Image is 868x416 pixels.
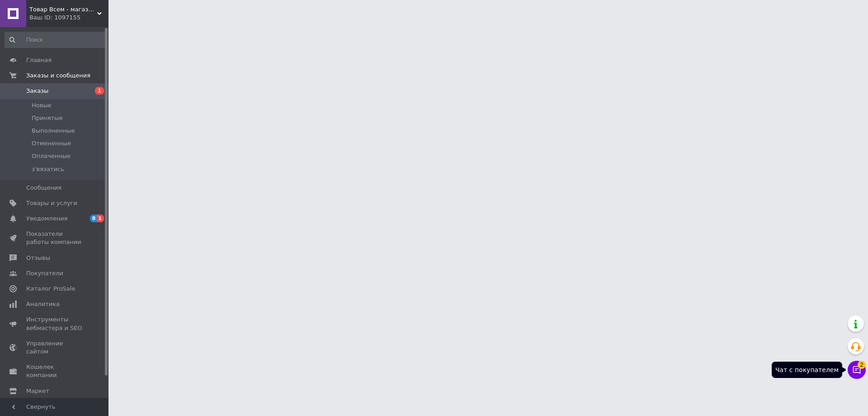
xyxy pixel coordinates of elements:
button: Чат с покупателем2 [848,361,866,379]
span: Выполненные [32,127,75,135]
div: Ваш ID: 1097155 [29,14,108,22]
span: Уведомления [26,215,67,223]
span: Инструменты вебмастера и SEO [26,316,84,332]
span: 1 [95,87,104,95]
span: Товар Всем - магазин доступных товаров [29,5,97,14]
span: Товары и услуги [26,199,77,207]
span: Оплаченные [32,152,71,160]
span: Аналитика [26,300,60,308]
span: Покупатели [26,269,63,277]
span: 1 [97,215,104,222]
span: Заказы и сообщения [26,72,90,80]
span: Каталог ProSale [26,285,75,293]
span: Принятые [32,114,63,122]
input: Поиск [5,32,107,48]
span: Показатели работы компании [26,230,84,246]
span: Управление сайтом [26,339,84,356]
div: Чат с покупателем [772,362,842,378]
span: Новые [32,101,52,110]
span: Маркет [26,387,49,395]
span: Заказы [26,87,48,95]
span: з'вязатись [32,165,64,173]
span: Кошелек компании [26,363,84,379]
span: Отзывы [26,254,50,262]
span: Отмененные [32,139,71,148]
span: 2 [858,361,866,369]
span: 8 [90,215,97,222]
span: Сообщения [26,184,61,192]
span: Главная [26,56,52,64]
